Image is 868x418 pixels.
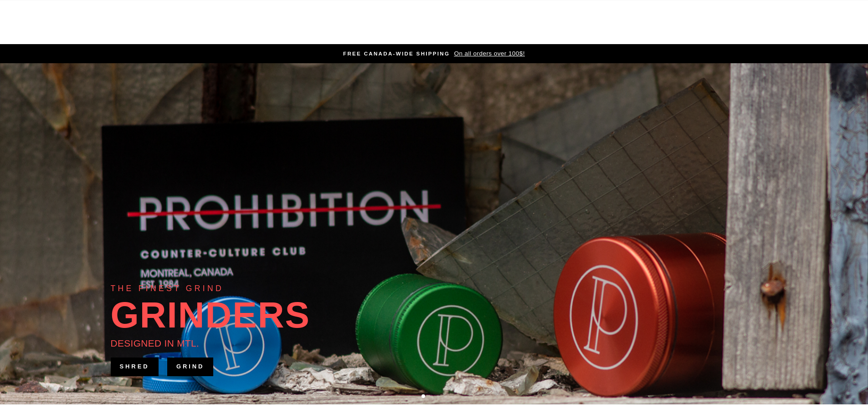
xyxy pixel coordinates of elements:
[111,336,200,351] div: DESIGNED IN MTL.
[437,395,442,399] button: 3
[113,49,755,59] a: FREE CANADA-WIDE SHIPPING On all orders over 100$!
[167,358,213,376] a: GRIND
[343,51,450,56] span: FREE CANADA-WIDE SHIPPING
[421,394,426,399] button: 1
[430,395,434,399] button: 2
[111,282,224,295] div: THE FINEST GRIND
[111,297,310,333] div: GRINDERS
[452,50,524,57] span: On all orders over 100$!
[111,358,159,376] a: SHRED
[444,395,449,399] button: 4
